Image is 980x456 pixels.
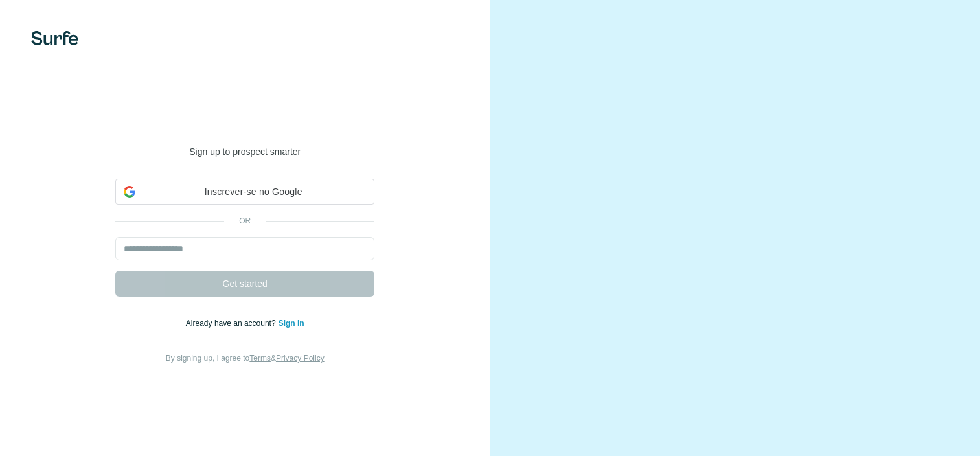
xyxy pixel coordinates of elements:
p: or [224,215,266,227]
a: Privacy Policy [276,354,325,363]
span: Already have an account? [186,319,279,328]
img: Surfe's logo [31,31,78,45]
div: Inscrever-se no Google [115,179,374,205]
span: Inscrever-se no Google [141,185,366,199]
a: Terms [249,354,271,363]
h1: Welcome to [GEOGRAPHIC_DATA] [115,91,374,142]
span: By signing up, I agree to & [166,354,325,363]
a: Sign in [279,319,304,328]
p: Sign up to prospect smarter [115,145,374,158]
